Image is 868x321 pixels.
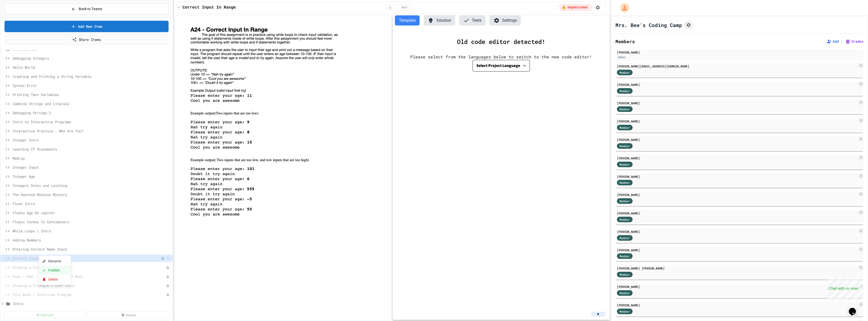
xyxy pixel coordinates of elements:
[39,266,71,275] button: Publish
[39,257,71,266] button: Rename
[39,275,71,284] button: Delete
[847,301,863,316] iframe: chat widget
[826,279,863,300] iframe: chat widget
